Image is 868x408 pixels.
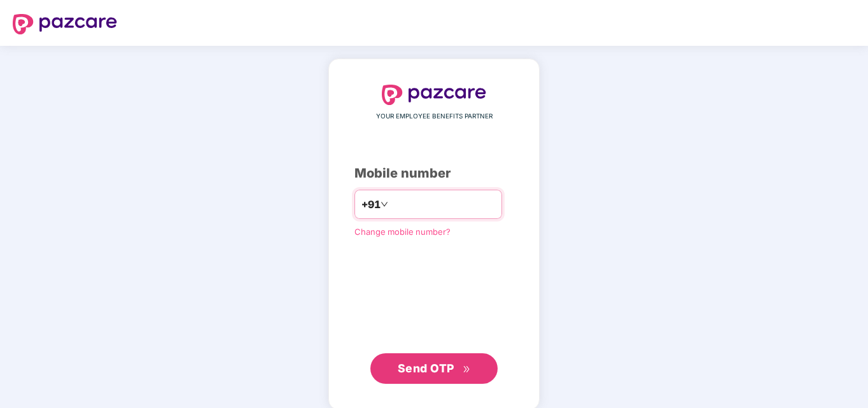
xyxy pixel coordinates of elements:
[398,362,454,375] span: Send OTP
[381,200,388,208] span: down
[354,227,451,237] a: Change mobile number?
[382,85,486,105] img: logo
[376,111,493,122] span: YOUR EMPLOYEE BENEFITS PARTNER
[370,353,498,384] button: Send OTPdouble-right
[361,197,381,213] span: +91
[463,365,471,374] span: double-right
[13,14,117,34] img: logo
[354,164,514,183] div: Mobile number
